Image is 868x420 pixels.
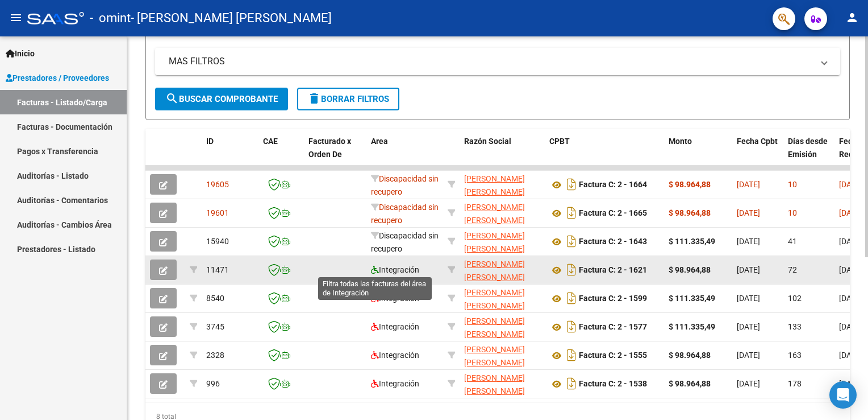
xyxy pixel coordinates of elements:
span: Facturado x Orden De [308,137,351,159]
mat-expansion-panel-header: MAS FILTROS [155,48,840,75]
span: [PERSON_NAME] [PERSON_NAME] [464,345,525,367]
span: [DATE] [737,237,760,246]
span: [DATE] [839,379,862,388]
span: - omint [90,6,131,31]
strong: $ 111.335,49 [669,237,715,246]
div: 27258026611 [464,286,540,310]
div: 27258026611 [464,201,540,225]
datatable-header-cell: CPBT [545,129,664,179]
span: [DATE] [839,237,862,246]
mat-icon: menu [9,11,23,24]
datatable-header-cell: Monto [664,129,732,179]
span: Discapacidad sin recupero [371,203,439,225]
span: Monto [669,137,692,146]
div: Open Intercom Messenger [829,381,857,409]
span: 2328 [206,351,224,360]
div: 27258026611 [464,372,540,396]
strong: Factura C: 2 - 1538 [579,380,647,389]
strong: Factura C: 2 - 1555 [579,351,647,360]
i: Descargar documento [564,318,579,336]
datatable-header-cell: Razón Social [460,129,545,179]
div: 27258026611 [464,258,540,282]
span: [DATE] [737,294,760,303]
datatable-header-cell: Facturado x Orden De [304,129,366,179]
strong: Factura C: 2 - 1643 [579,237,647,246]
span: [DATE] [839,265,862,274]
span: 996 [206,379,220,388]
span: [DATE] [737,180,760,189]
datatable-header-cell: Días desde Emisión [783,129,834,179]
span: [PERSON_NAME] [PERSON_NAME] [464,231,525,253]
strong: $ 98.964,88 [669,180,711,189]
strong: Factura C: 2 - 1577 [579,323,647,332]
span: 11471 [206,265,229,274]
strong: Factura C: 2 - 1621 [579,266,647,275]
span: [PERSON_NAME] [PERSON_NAME] [464,260,525,282]
span: [DATE] [737,208,760,217]
datatable-header-cell: Fecha Cpbt [732,129,783,179]
span: Discapacidad sin recupero [371,174,439,196]
span: 133 [788,322,802,331]
span: [PERSON_NAME] [PERSON_NAME] [464,203,525,225]
span: [DATE] [839,294,862,303]
datatable-header-cell: ID [202,129,258,179]
span: 19605 [206,180,229,189]
span: [PERSON_NAME] [PERSON_NAME] [464,174,525,196]
div: 27258026611 [464,315,540,339]
div: 27258026611 [464,172,540,196]
strong: $ 111.335,49 [669,294,715,303]
strong: Factura C: 2 - 1664 [579,180,647,190]
strong: $ 98.964,88 [669,379,711,388]
span: [DATE] [737,351,760,360]
mat-icon: delete [307,92,321,105]
div: 27258026611 [464,229,540,253]
span: [PERSON_NAME] [PERSON_NAME] [464,373,525,396]
span: Integración [371,265,419,274]
mat-icon: search [165,92,179,105]
span: 72 [788,265,797,274]
span: 10 [788,208,797,217]
strong: $ 98.964,88 [669,351,711,360]
span: CAE [263,137,278,146]
i: Descargar documento [564,204,579,222]
strong: $ 98.964,88 [669,208,711,217]
datatable-header-cell: Area [366,129,443,179]
span: 19601 [206,208,229,217]
span: 15940 [206,237,229,246]
span: Prestadores / Proveedores [6,72,109,84]
span: Días desde Emisión [788,137,828,159]
span: 102 [788,294,802,303]
strong: Factura C: 2 - 1665 [579,209,647,218]
mat-icon: person [845,11,859,24]
strong: $ 98.964,88 [669,265,711,274]
span: [DATE] [839,322,862,331]
span: 163 [788,351,802,360]
button: Buscar Comprobante [155,88,288,110]
span: Area [371,137,388,146]
i: Descargar documento [564,289,579,307]
span: 8540 [206,294,224,303]
span: 3745 [206,322,224,331]
span: [DATE] [737,322,760,331]
span: Discapacidad sin recupero [371,231,439,253]
span: 178 [788,379,802,388]
span: - [PERSON_NAME] [PERSON_NAME] [131,6,332,31]
span: Razón Social [464,137,511,146]
span: [DATE] [839,180,862,189]
span: Borrar Filtros [307,94,389,104]
span: [DATE] [839,351,862,360]
span: CPBT [549,137,570,146]
div: 27258026611 [464,343,540,367]
span: [DATE] [737,379,760,388]
span: Fecha Cpbt [737,137,778,146]
span: Integración [371,322,419,331]
span: [DATE] [839,208,862,217]
span: ID [206,137,214,146]
span: [PERSON_NAME] [PERSON_NAME] [464,288,525,310]
span: 10 [788,180,797,189]
datatable-header-cell: CAE [258,129,304,179]
span: Integración [371,294,419,303]
i: Descargar documento [564,261,579,279]
span: Integración [371,379,419,388]
strong: $ 111.335,49 [669,322,715,331]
